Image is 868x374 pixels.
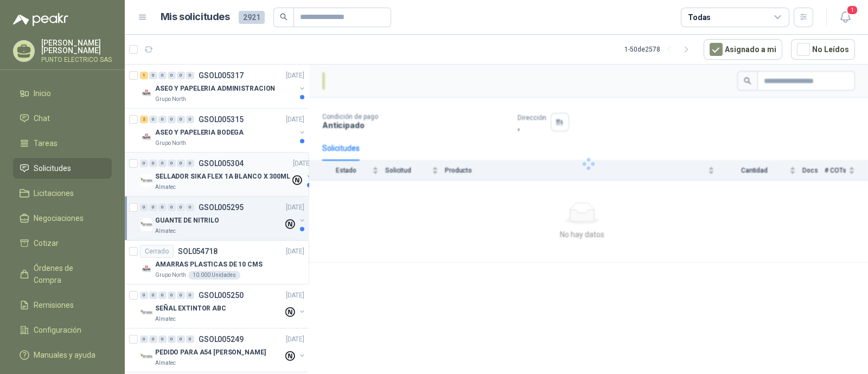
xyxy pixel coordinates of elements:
p: Almatec [155,359,176,367]
div: 1 - 50 de 2578 [624,41,695,58]
p: AMARRAS PLASTICAS DE 10 CMS [155,259,263,270]
p: Grupo North [155,271,186,280]
a: CerradoSOL054718[DATE] Company LogoAMARRAS PLASTICAS DE 10 CMSGrupo North10.000 Unidades [125,240,309,284]
div: 0 [149,116,157,123]
div: 0 [177,72,185,79]
div: 0 [177,291,185,299]
div: 0 [177,204,185,211]
div: 0 [158,291,167,299]
a: Chat [13,108,112,129]
div: 0 [168,204,176,211]
a: Manuales y ayuda [13,345,112,365]
p: SOL054718 [178,248,218,255]
a: Licitaciones [13,183,112,204]
div: 0 [168,335,176,343]
span: Configuración [34,324,81,336]
div: 0 [168,72,176,79]
div: 0 [140,204,148,211]
a: 0 0 0 0 0 0 GSOL005295[DATE] Company LogoGUANTE DE NITRILOAlmatec [140,201,307,236]
div: 0 [158,160,167,167]
p: Grupo North [155,95,186,104]
p: ASEO Y PAPELERIA ADMINISTRACION [155,84,275,94]
p: PUNTO ELECTRICO SAS [41,56,112,63]
button: Asignado a mi [704,39,782,60]
p: [PERSON_NAME] [PERSON_NAME] [41,39,112,54]
img: Company Logo [140,174,153,187]
span: search [280,13,288,21]
div: 0 [158,335,167,343]
div: 0 [186,291,194,299]
div: 0 [158,72,167,79]
div: 0 [140,335,148,343]
span: Órdenes de Compra [34,262,101,286]
p: [DATE] [286,290,304,301]
p: [DATE] [286,334,304,345]
div: 0 [149,204,157,211]
img: Company Logo [140,86,153,99]
p: [DATE] [286,246,304,257]
p: GUANTE DE NITRILO [155,215,219,226]
span: Negociaciones [34,212,84,224]
div: 0 [158,204,167,211]
div: 0 [186,160,194,167]
img: Company Logo [140,306,153,319]
a: 0 0 0 0 0 0 GSOL005304[DATE] Company LogoSELLADOR SIKA FLEX 1A BLANCO X 300MLAlmatec [140,157,314,192]
p: Almatec [155,183,176,192]
span: 2921 [239,11,265,24]
h1: Mis solicitudes [161,9,230,25]
span: Inicio [34,87,51,99]
p: GSOL005315 [199,116,244,123]
p: GSOL005304 [199,160,244,167]
div: 0 [158,116,167,123]
p: [DATE] [293,159,311,169]
img: Company Logo [140,262,153,275]
p: GSOL005317 [199,72,244,79]
a: 0 0 0 0 0 0 GSOL005250[DATE] Company LogoSEÑAL EXTINTOR ABCAlmatec [140,289,307,324]
span: 1 [846,5,858,15]
button: 1 [835,8,855,27]
p: Grupo North [155,139,186,148]
div: 0 [177,160,185,167]
a: Configuración [13,320,112,340]
img: Company Logo [140,350,153,363]
div: 0 [177,335,185,343]
p: SEÑAL EXTINTOR ABC [155,303,226,314]
span: Tareas [34,137,58,149]
p: GSOL005295 [199,204,244,211]
div: 0 [168,160,176,167]
a: Inicio [13,83,112,104]
div: 0 [149,160,157,167]
img: Company Logo [140,218,153,231]
span: Chat [34,112,50,124]
span: Cotizar [34,237,59,249]
div: 0 [140,160,148,167]
div: Cerrado [140,245,174,258]
span: Manuales y ayuda [34,349,95,361]
div: 0 [186,116,194,123]
a: Solicitudes [13,158,112,179]
p: ASEO Y PAPELERIA BODEGA [155,128,244,138]
span: Solicitudes [34,162,71,174]
button: No Leídos [791,39,855,60]
p: [DATE] [286,115,304,125]
a: 2 0 0 0 0 0 GSOL005315[DATE] Company LogoASEO Y PAPELERIA BODEGAGrupo North [140,113,307,148]
a: Remisiones [13,295,112,315]
div: 0 [186,335,194,343]
a: Órdenes de Compra [13,258,112,290]
p: Almatec [155,315,176,324]
div: 0 [149,335,157,343]
span: Remisiones [34,299,74,311]
img: Logo peakr [13,13,68,26]
a: Negociaciones [13,208,112,229]
p: GSOL005250 [199,291,244,299]
div: 0 [186,204,194,211]
p: GSOL005249 [199,335,244,343]
a: Cotizar [13,233,112,253]
span: Licitaciones [34,187,74,199]
div: 0 [140,291,148,299]
div: 0 [177,116,185,123]
div: 0 [168,116,176,123]
p: Almatec [155,227,176,236]
a: Tareas [13,133,112,154]
div: 10.000 Unidades [188,271,240,280]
